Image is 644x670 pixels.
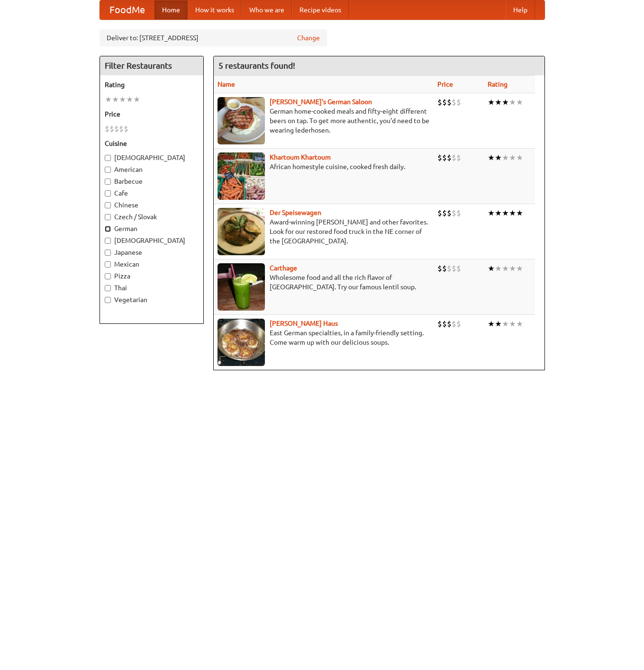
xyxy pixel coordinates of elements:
[105,273,111,279] input: Pizza
[105,212,199,222] label: Czech / Slovak
[502,263,509,274] li: ★
[502,152,509,163] li: ★
[218,263,265,311] img: carthage.jpg
[218,328,430,347] p: East German specialties, in a family-friendly setting. Come warm up with our delicious soups.
[270,98,372,106] a: [PERSON_NAME]'s German Saloon
[488,97,495,107] li: ★
[105,214,111,220] input: Czech / Slovak
[105,179,111,185] input: Barbecue
[105,109,199,119] h5: Price
[105,238,111,244] input: [DEMOGRAPHIC_DATA]
[509,208,516,218] li: ★
[105,250,111,256] input: Japanese
[119,94,126,105] li: ★
[105,283,199,293] label: Thai
[506,0,535,19] a: Help
[242,0,292,19] a: Who we are
[456,319,461,329] li: $
[442,97,447,107] li: $
[452,319,456,329] li: $
[100,0,154,19] a: FoodMe
[105,297,111,303] input: Vegetarian
[109,124,114,134] li: $
[105,295,199,304] label: Vegetarian
[105,190,111,197] input: Cafe
[270,153,331,161] a: Khartoum Khartoum
[105,271,199,281] label: Pizza
[442,152,447,163] li: $
[105,202,111,208] input: Chinese
[509,263,516,274] li: ★
[270,320,338,327] a: [PERSON_NAME] Haus
[105,248,199,257] label: Japanese
[105,139,199,148] h5: Cuisine
[270,209,321,216] a: Der Speisewagen
[270,264,297,272] a: Carthage
[488,152,495,163] li: ★
[447,208,452,218] li: $
[442,319,447,329] li: $
[437,152,442,163] li: $
[495,208,502,218] li: ★
[218,319,265,366] img: kohlhaus.jpg
[456,97,461,107] li: $
[452,152,456,163] li: $
[495,97,502,107] li: ★
[516,319,523,329] li: ★
[105,153,199,162] label: [DEMOGRAPHIC_DATA]
[218,107,430,135] p: German home-cooked meals and fifty-eight different beers on tap. To get more authentic, you'd nee...
[218,162,430,171] p: African homestyle cuisine, cooked fresh daily.
[437,97,442,107] li: $
[105,261,111,268] input: Mexican
[105,259,199,269] label: Mexican
[488,263,495,274] li: ★
[105,200,199,210] label: Chinese
[509,152,516,163] li: ★
[218,217,430,246] p: Award-winning [PERSON_NAME] and other favorites. Look for our restored food truck in the NE corne...
[188,0,242,19] a: How it works
[218,273,430,292] p: Wholesome food and all the rich flavor of [GEOGRAPHIC_DATA]. Try our famous lentil soup.
[516,208,523,218] li: ★
[100,56,203,75] h4: Filter Restaurants
[516,263,523,274] li: ★
[447,319,452,329] li: $
[495,319,502,329] li: ★
[437,263,442,274] li: $
[218,97,265,144] img: esthers.jpg
[456,263,461,274] li: $
[516,152,523,163] li: ★
[292,0,349,19] a: Recipe videos
[133,94,140,105] li: ★
[437,80,453,88] a: Price
[452,208,456,218] li: $
[502,319,509,329] li: ★
[218,61,295,70] ng-pluralize: 5 restaurants found!
[442,208,447,218] li: $
[218,80,235,88] a: Name
[105,188,199,198] label: Cafe
[452,263,456,274] li: $
[154,0,188,19] a: Home
[105,167,111,173] input: American
[437,319,442,329] li: $
[488,319,495,329] li: ★
[447,263,452,274] li: $
[509,319,516,329] li: ★
[447,152,452,163] li: $
[456,208,461,218] li: $
[119,124,124,134] li: $
[105,224,199,233] label: German
[105,285,111,291] input: Thai
[124,124,128,134] li: $
[126,94,133,105] li: ★
[495,263,502,274] li: ★
[105,80,199,89] h5: Rating
[218,208,265,255] img: speisewagen.jpg
[437,208,442,218] li: $
[100,29,327,46] div: Deliver to: [STREET_ADDRESS]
